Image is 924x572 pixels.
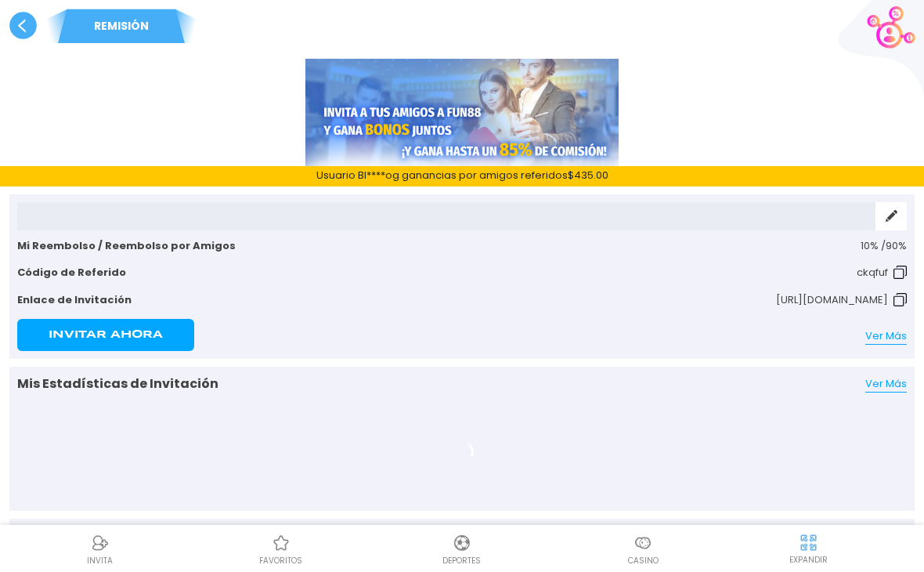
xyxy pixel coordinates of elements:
p: Casino [628,555,659,567]
p: favoritos [259,555,302,567]
p: Deportes [442,555,481,567]
img: hide [799,533,818,552]
p: Mis Estadísticas de Invitación [17,375,218,393]
p: REMISIÓN [39,17,204,34]
img: Deportes [453,534,471,552]
button: ckqfuf [857,265,907,281]
img: Referral Banner [305,59,619,166]
a: Casino FavoritosCasino Favoritosfavoritos [190,531,371,567]
a: Ver Más [865,376,907,392]
p: Mi Reembolso / Reembolso por Amigos [17,238,852,254]
img: Referral [91,534,110,552]
img: Copy Code [893,293,907,306]
button: Invitar Ahora [17,319,194,351]
p: 10 % / 90 % [861,238,907,254]
img: Copy Code [893,266,907,279]
p: INVITA [87,555,113,567]
a: Ver Más [865,326,907,345]
a: ReferralReferralINVITA [9,531,190,567]
a: DeportesDeportesDeportes [371,531,552,567]
a: CasinoCasinoCasino [553,531,734,567]
img: Casino Favoritos [272,534,291,552]
p: ckqfuf [857,265,888,281]
p: Código de Referido [17,265,848,281]
img: Casino [633,534,652,552]
p: [URL][DOMAIN_NAME] [680,292,888,308]
button: [URL][DOMAIN_NAME] [680,292,907,308]
p: Enlace de Invitación [17,292,671,308]
p: EXPANDIR [789,554,828,566]
span: Ver Más [865,328,907,343]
